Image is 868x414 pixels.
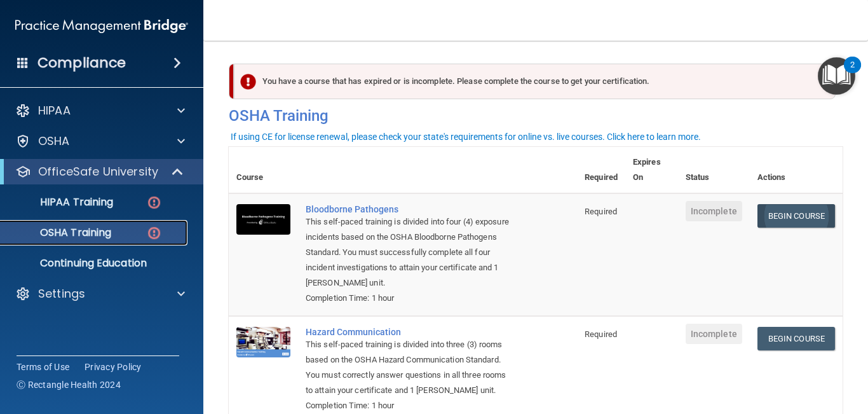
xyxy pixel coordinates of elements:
[146,225,162,241] img: danger-circle.6113f641.png
[686,201,742,221] span: Incomplete
[750,147,843,193] th: Actions
[15,286,185,301] a: Settings
[231,132,701,141] div: If using CE for license renewal, please check your state's requirements for online vs. live cours...
[229,107,843,125] h4: OSHA Training
[38,286,85,301] p: Settings
[678,147,750,193] th: Status
[229,130,703,143] button: If using CE for license renewal, please check your state's requirements for online vs. live cours...
[15,13,188,39] img: PMB logo
[38,164,158,179] p: OfficeSafe University
[15,134,185,149] a: OSHA
[17,361,69,373] a: Terms of Use
[625,147,678,193] th: Expires On
[585,329,617,339] span: Required
[15,164,184,179] a: OfficeSafe University
[306,337,513,398] div: This self-paced training is divided into three (3) rooms based on the OSHA Hazard Communication S...
[8,196,113,209] p: HIPAA Training
[15,103,185,118] a: HIPAA
[306,214,513,291] div: This self-paced training is divided into four (4) exposure incidents based on the OSHA Bloodborne...
[8,257,182,270] p: Continuing Education
[585,207,617,216] span: Required
[38,134,70,149] p: OSHA
[757,204,835,228] a: Begin Course
[306,291,513,306] div: Completion Time: 1 hour
[38,103,71,118] p: HIPAA
[306,204,513,214] a: Bloodborne Pathogens
[850,65,855,81] div: 2
[8,226,111,239] p: OSHA Training
[37,54,126,72] h4: Compliance
[306,327,513,337] a: Hazard Communication
[306,398,513,413] div: Completion Time: 1 hour
[757,327,835,350] a: Begin Course
[577,147,625,193] th: Required
[85,361,142,373] a: Privacy Policy
[686,324,742,344] span: Incomplete
[146,195,162,210] img: danger-circle.6113f641.png
[234,64,836,99] div: You have a course that has expired or is incomplete. Please complete the course to get your certi...
[240,74,256,90] img: exclamation-circle-solid-danger.72ef9ffc.png
[818,57,855,95] button: Open Resource Center, 2 new notifications
[229,147,298,193] th: Course
[17,378,121,391] span: Ⓒ Rectangle Health 2024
